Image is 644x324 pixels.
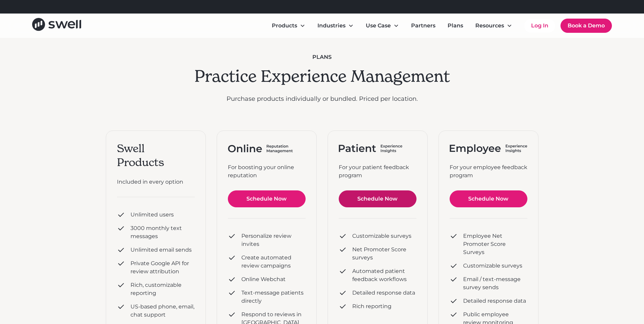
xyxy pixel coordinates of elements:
div: Rich, customizable reporting [130,281,195,297]
div: Text-message patients directly [241,289,306,305]
div: Industries [312,19,359,32]
div: Products [272,22,297,30]
div: Industries [317,22,345,30]
a: Schedule Now [339,190,416,207]
div: Unlimited email sends [130,246,192,254]
div: Detailed response data [463,297,526,305]
div: Products [266,19,311,32]
a: Plans [442,19,469,32]
div: Use Case [360,19,404,32]
a: Partners [406,19,441,32]
div: For boosting your online reputation [228,163,306,180]
div: Automated patient feedback workflows [352,267,416,283]
p: Purchase products individually or bundled. Priced per location. [194,94,450,103]
div: For your patient feedback program [339,163,416,180]
div: Rich reporting [352,302,391,310]
div: Create automated review campaigns [241,254,306,270]
div: Swell Products [117,142,195,170]
div: Net Promoter Score surveys [352,246,416,262]
div: Private Google API for review attribution [130,259,195,276]
div: Resources [470,19,518,32]
h2: Practice Experience Management [194,67,450,86]
a: Log In [524,19,555,32]
div: For your employee feedback program [450,163,527,180]
div: Unlimited users [130,211,174,219]
div: Email / text-message survey sends [463,275,527,292]
div: Customizable surveys [463,262,522,270]
div: Included in every option [117,178,195,186]
div: 3000 monthly text messages [130,224,195,240]
div: Employee Net Promoter Score Surveys [463,232,527,256]
a: Schedule Now [228,190,306,207]
a: Book a Demo [560,19,612,33]
div: Customizable surveys [352,232,411,240]
a: home [32,18,81,33]
div: Online Webchat [241,275,286,283]
div: Detailed response data [352,289,415,297]
div: plans [194,53,450,61]
div: Resources [475,22,504,30]
a: Schedule Now [450,190,527,207]
div: Personalize review invites [241,232,306,248]
div: Use Case [366,22,391,30]
div: US-based phone, email, chat support [130,303,195,319]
